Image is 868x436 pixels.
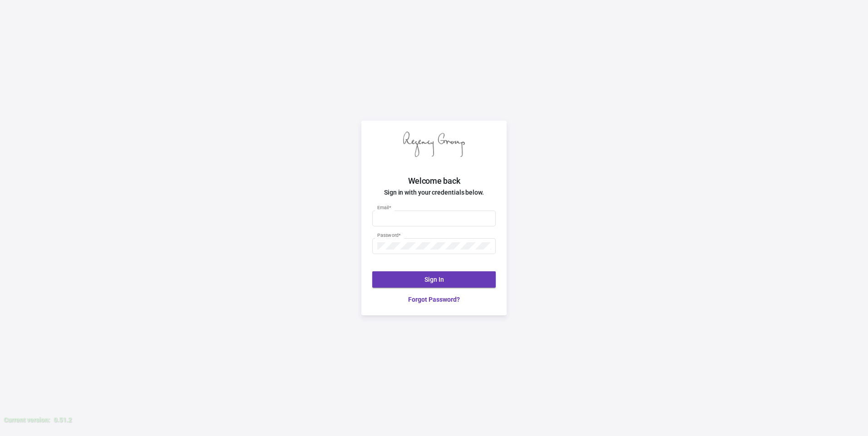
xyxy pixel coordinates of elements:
[403,132,465,157] img: Regency Group logo
[54,415,72,425] div: 0.51.2
[372,295,496,304] a: Forgot Password?
[361,175,507,187] h2: Welcome back
[424,276,444,283] span: Sign In
[361,187,507,198] h4: Sign in with your credentials below.
[4,415,50,425] div: Current version:
[372,271,496,288] button: Sign In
